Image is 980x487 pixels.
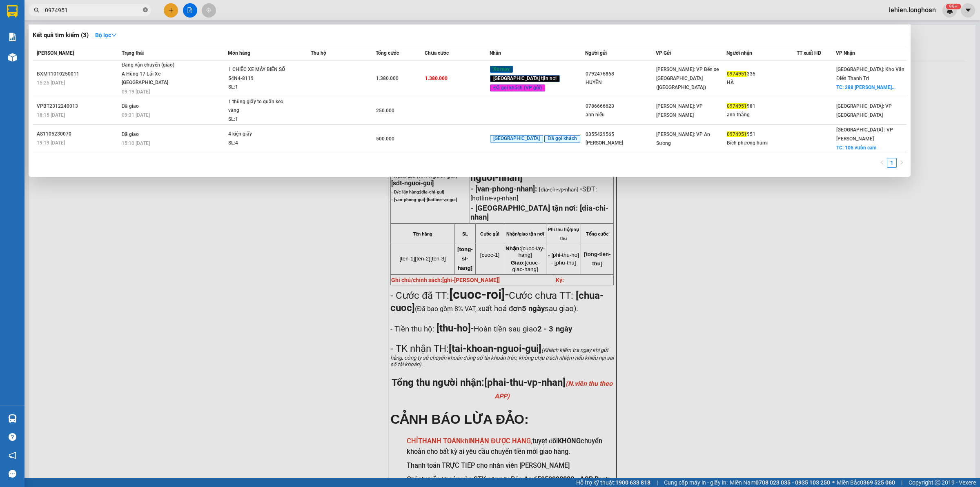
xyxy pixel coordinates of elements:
[122,50,144,56] span: Trạng thái
[585,50,607,56] span: Người gửi
[656,50,671,56] span: VP Gửi
[727,71,747,77] span: 0974951
[228,98,290,115] div: 1 thùng giấy to quấn keo vàng
[37,50,74,56] span: [PERSON_NAME]
[122,140,150,146] span: 15:10 [DATE]
[228,50,250,56] span: Món hàng
[8,414,17,423] img: warehouse-icon
[376,136,394,142] span: 500.000
[9,470,16,478] span: message
[143,7,148,12] span: close-circle
[490,85,545,92] span: Đã gọi khách (VP gửi)
[228,130,290,139] div: 4 kiện giấy
[37,130,119,138] div: AS1105230070
[490,135,543,142] span: [GEOGRAPHIC_DATA]
[376,50,399,56] span: Tổng cước
[836,85,895,90] span: TC: 288 [PERSON_NAME]...
[586,139,655,147] div: [PERSON_NAME]
[727,111,797,119] div: anh thắng
[836,145,876,151] span: TC: 106 vườn cam
[836,103,892,118] span: [GEOGRAPHIC_DATA]: VP [GEOGRAPHIC_DATA]
[111,32,117,38] span: down
[122,61,183,70] div: Đang vận chuyển (giao)
[727,131,747,137] span: 0974951
[726,50,752,56] span: Người nhận
[586,70,655,78] div: 0792476868
[797,50,821,56] span: TT xuất HĐ
[877,158,887,168] button: left
[33,31,89,40] h3: Kết quả tìm kiếm ( 3 )
[37,70,119,78] div: BXMT1010250011
[727,139,797,147] div: Bích phương humi
[34,7,40,13] span: search
[727,70,797,78] div: 336
[9,433,16,441] span: question-circle
[376,108,394,113] span: 250.000
[7,5,18,18] img: logo-vxr
[544,135,580,142] span: Đã gọi khách
[143,7,148,14] span: close-circle
[425,76,448,81] span: 1.380.000
[490,50,501,56] span: Nhãn
[656,103,703,118] span: [PERSON_NAME]: VP [PERSON_NAME]
[887,158,897,168] li: 1
[376,76,399,81] span: 1.380.000
[9,451,16,459] span: notification
[122,112,150,118] span: 09:31 [DATE]
[122,131,139,137] span: Đã giao
[586,78,655,87] div: HUYỀN
[877,158,887,168] li: Previous Page
[836,67,904,81] span: [GEOGRAPHIC_DATA]: Kho Văn Điển Thanh Trì
[490,66,513,73] span: Xe máy
[586,130,655,139] div: 0355429565
[45,6,141,15] input: Tìm tên, số ĐT hoặc mã đơn
[727,102,797,111] div: 981
[836,50,855,56] span: VP Nhận
[122,89,150,95] span: 09:19 [DATE]
[887,158,896,167] a: 1
[897,158,906,168] li: Next Page
[586,102,655,111] div: 0786666623
[586,111,655,119] div: anh hiếu
[897,158,906,168] button: right
[37,102,119,111] div: VPBT2312240013
[836,127,893,142] span: [GEOGRAPHIC_DATA] : VP [PERSON_NAME]
[89,29,123,42] button: Bộ lọcdown
[228,83,290,92] div: SL: 1
[727,103,747,109] span: 0974951
[8,33,17,41] img: solution-icon
[656,131,710,146] span: [PERSON_NAME]: VP An Sương
[727,78,797,87] div: HÀ
[122,70,183,87] div: A Hùng 17 Lái Xe [GEOGRAPHIC_DATA] 0325666247
[880,160,884,165] span: left
[228,65,290,83] div: 1 CHIẾC XE MÁY BIỂN SỐ 54N4-8119
[899,160,904,165] span: right
[311,50,326,56] span: Thu hộ
[490,75,560,82] span: [GEOGRAPHIC_DATA] tận nơi
[8,53,17,62] img: warehouse-icon
[37,112,65,118] span: 18:15 [DATE]
[228,115,290,124] div: SL: 1
[95,32,117,38] strong: Bộ lọc
[656,67,719,90] span: [PERSON_NAME]: VP Bến xe [GEOGRAPHIC_DATA] ([GEOGRAPHIC_DATA])
[228,139,290,148] div: SL: 4
[122,103,139,109] span: Đã giao
[37,140,65,146] span: 19:19 [DATE]
[727,130,797,139] div: 951
[37,80,65,86] span: 15:25 [DATE]
[425,50,449,56] span: Chưa cước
